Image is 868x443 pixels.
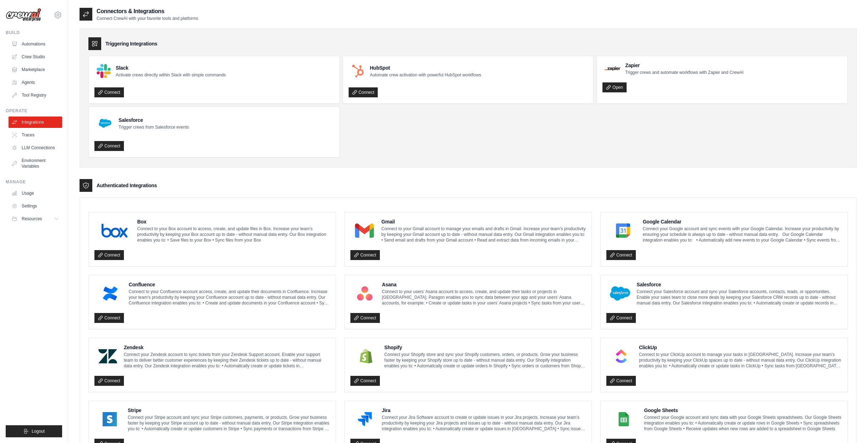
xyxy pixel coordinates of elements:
[97,223,132,238] img: Box Logo
[384,352,586,369] p: Connect your Shopify store and sync your Shopify customers, orders, or products. Grow your busine...
[97,16,198,21] p: Connect CrewAI with your favorite tools and platforms
[643,226,842,243] p: Connect your Google account and sync events with your Google Calendar. Increase your productivity...
[350,376,380,386] a: Connect
[625,70,743,75] p: Trigger crews and automate workflows with Zapier and CrewAI
[9,117,62,128] a: Integrations
[124,344,330,351] h4: Zendesk
[382,415,586,432] p: Connect your Jira Software account to create or update issues in your Jira projects. Increase you...
[97,7,198,16] h2: Connectors & Integrations
[137,226,330,243] p: Connect to your Box account to access, create, and update files in Box. Increase your team’s prod...
[9,51,62,63] a: Crew Studio
[353,349,380,363] img: Shopify Logo
[382,281,586,288] h4: Asana
[370,64,481,71] h4: HubSpot
[637,289,842,306] p: Connect your Salesforce account and sync your Salesforce accounts, contacts, leads, or opportunit...
[608,286,632,301] img: Salesforce Logo
[128,407,330,414] h4: Stripe
[370,72,481,78] p: Automate crew activation with powerful HubSpot workflows
[129,289,330,306] p: Connect to your Confluence account access, create, and update their documents in Confluence. Incr...
[644,415,842,432] p: Connect your Google account and sync data with your Google Sheets spreadsheets. Our Google Sheets...
[384,344,586,351] h4: Shopify
[6,108,62,114] div: Operate
[94,250,124,260] a: Connect
[6,8,41,22] img: Logo
[32,428,45,434] span: Logout
[9,38,62,50] a: Automations
[382,289,586,306] p: Connect to your users’ Asana account to access, create, and update their tasks or projects in [GE...
[6,179,62,185] div: Manage
[6,425,62,437] button: Logout
[9,77,62,88] a: Agents
[22,216,42,222] span: Resources
[9,142,62,153] a: LLM Connections
[97,286,124,301] img: Confluence Logo
[349,87,378,97] a: Connect
[639,352,842,369] p: Connect to your ClickUp account to manage your tasks in [GEOGRAPHIC_DATA]. Increase your team’s p...
[97,349,119,363] img: Zendesk Logo
[625,62,743,69] h4: Zapier
[353,223,376,238] img: Gmail Logo
[608,349,634,363] img: ClickUp Logo
[94,87,124,97] a: Connect
[350,250,380,260] a: Connect
[637,281,842,288] h4: Salesforce
[608,223,638,238] img: Google Calendar Logo
[9,213,62,225] button: Resources
[382,407,586,414] h4: Jira
[9,129,62,141] a: Traces
[116,72,226,78] p: Activate crews directly within Slack with simple commands
[105,40,157,47] h3: Triggering Integrations
[124,352,330,369] p: Connect your Zendesk account to sync tickets from your Zendesk Support account. Enable your suppo...
[94,141,124,151] a: Connect
[9,64,62,75] a: Marketplace
[602,82,626,92] a: Open
[97,115,114,132] img: Salesforce Logo
[128,415,330,432] p: Connect your Stripe account and sync your Stripe customers, payments, or products. Grow your busi...
[97,412,123,426] img: Stripe Logo
[351,64,365,78] img: HubSpot Logo
[639,344,842,351] h4: ClickUp
[97,182,157,189] h3: Authenticated Integrations
[119,117,189,124] h4: Salesforce
[97,64,111,78] img: Slack Logo
[606,376,636,386] a: Connect
[116,64,226,71] h4: Slack
[381,218,586,225] h4: Gmail
[606,313,636,323] a: Connect
[605,66,620,71] img: Zapier Logo
[353,286,377,301] img: Asana Logo
[353,412,377,426] img: Jira Logo
[350,313,380,323] a: Connect
[9,90,62,101] a: Tool Registry
[94,313,124,323] a: Connect
[9,200,62,212] a: Settings
[644,407,842,414] h4: Google Sheets
[129,281,330,288] h4: Confluence
[381,226,586,243] p: Connect to your Gmail account to manage your emails and drafts in Gmail. Increase your team’s pro...
[6,30,62,36] div: Build
[119,124,189,130] p: Trigger crews from Salesforce events
[606,250,636,260] a: Connect
[9,188,62,199] a: Usage
[608,412,639,426] img: Google Sheets Logo
[94,376,124,386] a: Connect
[9,155,62,172] a: Environment Variables
[643,218,842,225] h4: Google Calendar
[137,218,330,225] h4: Box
